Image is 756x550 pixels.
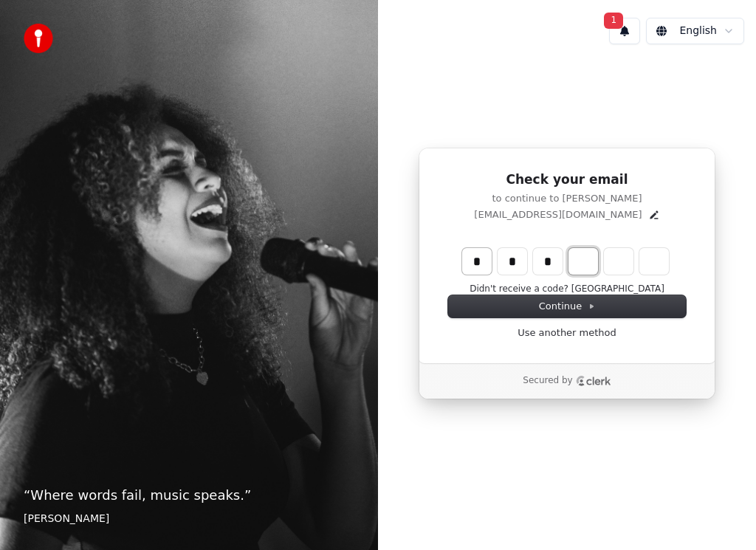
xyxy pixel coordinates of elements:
[518,326,616,340] a: Use another method
[648,209,660,221] button: Edit
[470,283,664,295] button: Didn't receive a code? [GEOGRAPHIC_DATA]
[523,375,572,387] p: Secured by
[498,248,527,275] input: Digit 2
[474,208,642,221] p: [EMAIL_ADDRESS][DOMAIN_NAME]
[462,248,492,275] input: Enter verification code. Digit 1
[576,376,611,386] a: Clerk logo
[568,248,598,275] input: Digit 4
[604,248,633,275] input: Digit 5
[24,485,354,506] p: “ Where words fail, music speaks. ”
[448,171,686,189] h1: Check your email
[459,245,672,278] div: Verification code input
[604,13,623,29] span: 1
[448,295,686,317] button: Continue
[24,24,53,53] img: youka
[609,18,640,44] button: 1
[639,248,669,275] input: Digit 6
[24,512,354,526] footer: [PERSON_NAME]
[539,300,595,313] span: Continue
[533,248,563,275] input: Digit 3
[448,192,686,205] p: to continue to [PERSON_NAME]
